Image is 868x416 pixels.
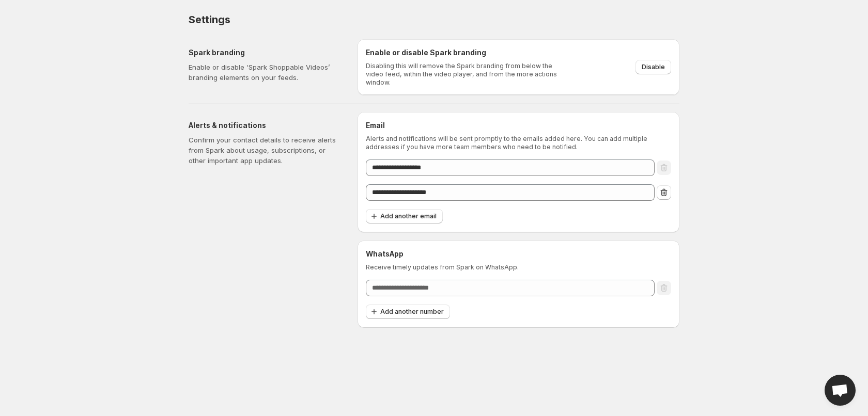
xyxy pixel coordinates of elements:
p: Receive timely updates from Spark on WhatsApp. [366,263,671,271]
button: Add another email [366,209,443,223]
h5: Spark branding [189,47,341,58]
span: Disable [642,63,665,71]
p: Alerts and notifications will be sent promptly to the emails added here. You can add multiple add... [366,135,671,151]
h6: Email [366,120,671,131]
p: Enable or disable ‘Spark Shoppable Videos’ branding elements on your feeds. [189,62,341,83]
span: Add another email [380,212,437,220]
h6: WhatsApp [366,249,671,259]
button: Add another number [366,305,450,319]
button: Remove email [657,185,671,200]
h6: Enable or disable Spark branding [366,47,564,58]
p: Disabling this will remove the Spark branding from below the video feed, within the video player,... [366,62,564,87]
a: Open chat [825,375,856,406]
span: Add another number [380,308,444,316]
span: Settings [189,13,230,26]
h5: Alerts & notifications [189,120,341,131]
p: Confirm your contact details to receive alerts from Spark about usage, subscriptions, or other im... [189,135,341,166]
button: Disable [636,60,671,74]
